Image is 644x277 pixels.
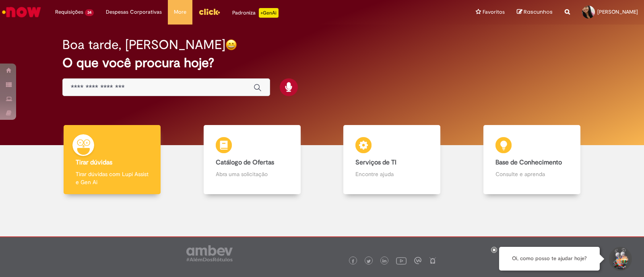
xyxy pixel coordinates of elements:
[396,255,407,266] img: logo_footer_youtube.png
[462,125,602,195] a: Base de Conhecimento Consulte e aprenda
[382,259,386,264] img: logo_footer_linkedin.png
[216,170,289,178] p: Abra uma solicitação
[495,158,562,166] b: Base de Conhecimento
[106,8,162,16] span: Despesas Corporativas
[225,39,237,51] img: happy-face.png
[216,158,274,166] b: Catálogo de Ofertas
[524,8,553,16] span: Rascunhos
[499,247,600,271] div: Oi, como posso te ajudar hoje?
[1,4,42,20] img: ServiceNow
[232,8,279,18] div: Padroniza
[495,170,568,178] p: Consulte e aprenda
[62,38,225,52] h2: Boa tarde, [PERSON_NAME]
[355,170,428,178] p: Encontre ajuda
[608,247,632,271] button: Iniciar Conversa de Suporte
[85,9,94,16] span: 34
[517,8,553,16] a: Rascunhos
[429,257,436,264] img: logo_footer_naosei.png
[76,158,112,166] b: Tirar dúvidas
[414,257,421,264] img: logo_footer_workplace.png
[186,245,233,261] img: logo_footer_ambev_rotulo_gray.png
[76,170,149,186] p: Tirar dúvidas com Lupi Assist e Gen Ai
[42,125,182,195] a: Tirar dúvidas Tirar dúvidas com Lupi Assist e Gen Ai
[355,158,396,166] b: Serviços de TI
[62,56,582,70] h2: O que você procura hoje?
[55,8,83,16] span: Requisições
[198,6,220,18] img: click_logo_yellow_360x200.png
[182,125,322,195] a: Catálogo de Ofertas Abra uma solicitação
[259,8,279,18] p: +GenAi
[351,259,355,263] img: logo_footer_facebook.png
[367,259,371,263] img: logo_footer_twitter.png
[322,125,462,195] a: Serviços de TI Encontre ajuda
[483,8,505,16] span: Favoritos
[597,8,638,15] span: [PERSON_NAME]
[174,8,186,16] span: More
